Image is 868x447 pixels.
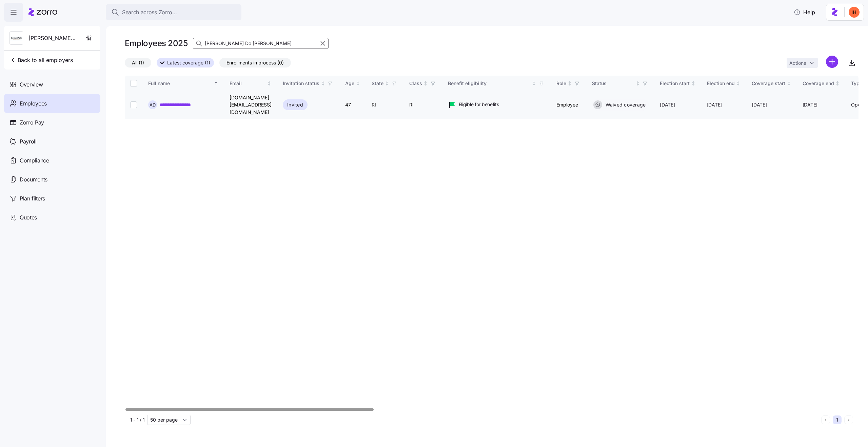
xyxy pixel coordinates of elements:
button: Search across Zorro... [106,4,241,20]
th: Invitation statusNot sorted [277,76,340,91]
span: Employees [20,99,47,108]
td: RI [404,91,442,119]
div: State [372,80,383,87]
span: All (1) [132,58,144,67]
th: Benefit eligibilityNot sorted [442,76,551,91]
input: Select all records [130,80,137,87]
td: Employee [551,91,587,119]
th: StateNot sorted [366,76,404,91]
h1: Employees 2025 [125,38,188,48]
span: Quotes [20,213,37,222]
div: Election start [660,80,690,87]
div: Not sorted [532,81,536,86]
div: Not sorted [691,81,696,86]
div: Not sorted [787,81,791,86]
span: Search across Zorro... [122,8,177,17]
a: Payroll [4,132,100,151]
span: Payroll [20,137,37,146]
span: Actions [789,61,806,65]
button: Help [788,5,821,19]
span: Eligible for benefits [459,101,499,108]
div: Not sorted [567,81,572,86]
div: Full name [148,80,213,87]
div: Age [345,80,354,87]
span: [PERSON_NAME] and [PERSON_NAME]'s Furniture [28,34,77,42]
button: 1 [833,415,842,424]
div: Invitation status [283,80,319,87]
span: Compliance [20,156,49,165]
input: Select record 1 [130,101,137,108]
th: Election startNot sorted [654,76,702,91]
div: Coverage end [803,80,834,87]
span: Latest coverage (1) [167,58,210,67]
a: Documents [4,170,100,189]
th: StatusNot sorted [587,76,655,91]
span: [DATE] [803,101,817,108]
button: Next page [844,415,853,424]
div: Not sorted [736,81,741,86]
td: 47 [340,91,366,119]
img: Employer logo [10,32,23,45]
div: Sorted ascending [214,81,218,86]
span: Overview [20,80,43,89]
a: Quotes [4,208,100,227]
div: Not sorted [384,81,389,86]
div: Not sorted [835,81,840,86]
input: Search Employees [193,38,329,49]
button: Actions [787,58,818,68]
span: [DATE] [752,101,767,108]
span: [DATE] [660,101,675,108]
img: f3711480c2c985a33e19d88a07d4c111 [849,7,860,18]
div: Role [556,80,566,87]
span: Invited [287,101,303,109]
span: [DATE] [707,101,722,108]
td: [DOMAIN_NAME][EMAIL_ADDRESS][DOMAIN_NAME] [224,91,277,119]
div: Not sorted [635,81,640,86]
button: Previous page [821,415,830,424]
th: ClassNot sorted [404,76,442,91]
span: A D [150,103,156,107]
div: Status [592,80,634,87]
a: Plan filters [4,189,100,208]
div: Election end [707,80,735,87]
a: Employees [4,94,100,113]
div: Not sorted [321,81,325,86]
div: Email [230,80,266,87]
div: Not sorted [267,81,272,86]
th: AgeNot sorted [340,76,366,91]
div: Not sorted [423,81,428,86]
span: Waived coverage [604,101,646,108]
a: Overview [4,75,100,94]
div: Not sorted [356,81,360,86]
button: Back to all employers [7,53,76,67]
th: RoleNot sorted [551,76,587,91]
svg: add icon [826,56,838,68]
a: Compliance [4,151,100,170]
div: Coverage start [752,80,785,87]
th: Election endNot sorted [702,76,747,91]
th: Coverage startNot sorted [746,76,797,91]
th: EmailNot sorted [224,76,277,91]
div: Class [409,80,422,87]
th: Coverage endNot sorted [797,76,846,91]
span: Help [794,8,815,16]
span: Plan filters [20,194,45,203]
span: 1 - 1 / 1 [130,416,144,423]
span: Back to all employers [9,56,73,64]
td: RI [366,91,404,119]
span: Documents [20,175,47,184]
th: Full nameSorted ascending [143,76,224,91]
a: Zorro Pay [4,113,100,132]
div: Benefit eligibility [448,80,531,87]
span: Enrollments in process (0) [226,58,284,67]
span: Zorro Pay [20,118,44,127]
